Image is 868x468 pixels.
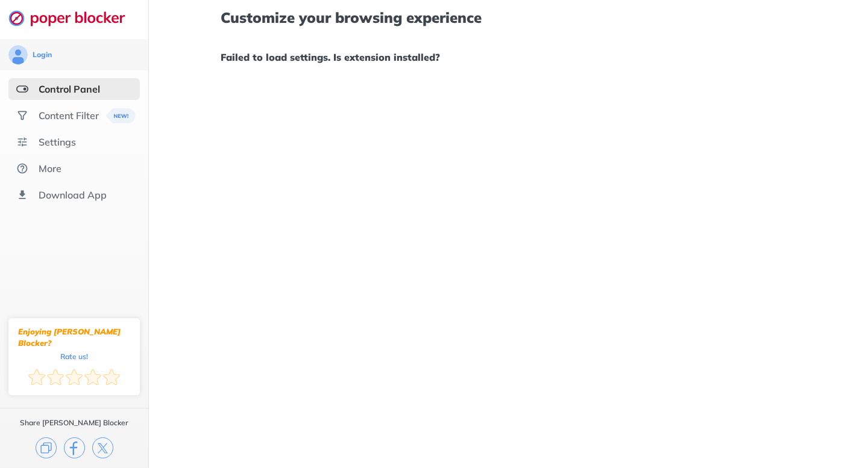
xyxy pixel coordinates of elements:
[8,10,138,26] img: logo-webpage.svg
[64,437,85,458] img: facebook.svg
[33,50,52,60] div: Login
[60,354,88,359] div: Rate us!
[39,83,100,95] div: Control Panel
[39,189,107,201] div: Download App
[221,10,796,25] h1: Customize your browsing experience
[39,162,61,174] div: More
[8,45,28,64] img: avatar.svg
[16,109,28,122] img: social.svg
[221,49,796,65] h1: Failed to load settings. Is extension installed?
[36,437,57,458] img: copy.svg
[39,136,76,148] div: Settings
[16,83,28,95] img: features-selected.svg
[39,109,99,122] div: Content Filter
[16,136,28,148] img: settings.svg
[16,162,28,174] img: about.svg
[20,418,128,428] div: Share [PERSON_NAME] Blocker
[16,189,28,201] img: download-app.svg
[92,437,113,458] img: x.svg
[105,108,135,123] img: menuBanner.svg
[18,326,130,349] div: Enjoying [PERSON_NAME] Blocker?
